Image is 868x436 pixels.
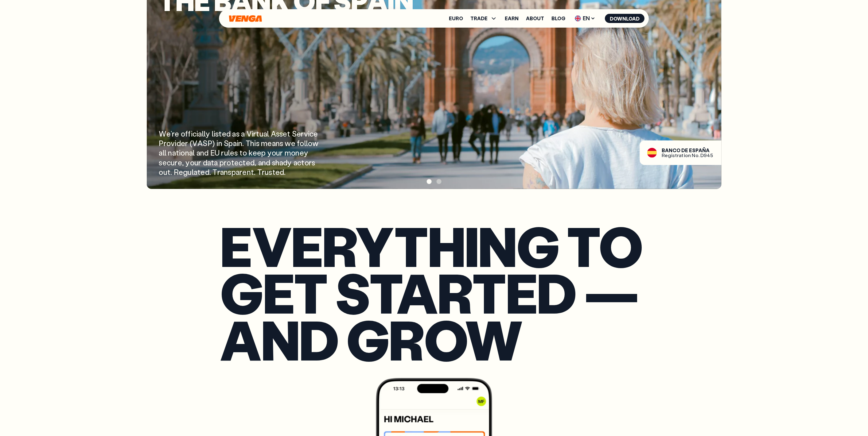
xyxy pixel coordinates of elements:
[209,167,211,177] span: .
[304,129,308,138] span: v
[192,167,194,177] span: l
[183,167,188,177] span: g
[573,14,598,23] span: EN
[253,148,257,157] span: e
[662,153,665,158] span: R
[168,148,172,157] span: n
[243,148,247,157] span: o
[159,148,163,157] span: a
[177,138,181,148] span: d
[302,158,305,167] span: t
[212,129,214,138] span: l
[172,148,176,157] span: a
[224,158,227,167] span: r
[710,153,713,158] span: 5
[214,158,218,167] span: a
[262,158,266,167] span: n
[263,129,267,138] span: a
[669,148,673,153] span: N
[269,167,272,177] span: s
[181,138,185,148] span: e
[246,138,250,148] span: T
[220,167,224,177] span: a
[682,148,685,153] span: D
[200,148,204,157] span: n
[159,167,163,177] span: o
[272,148,276,157] span: o
[174,167,179,177] span: R
[682,153,684,158] span: t
[243,138,244,148] span: .
[185,138,188,148] span: r
[696,148,699,153] span: P
[221,148,224,157] span: r
[197,148,200,157] span: a
[673,148,677,153] span: C
[185,148,189,157] span: n
[313,138,319,148] span: w
[246,158,250,167] span: e
[692,148,696,153] span: S
[241,129,245,138] span: a
[309,158,312,167] span: r
[181,148,185,157] span: o
[215,129,219,138] span: s
[229,138,233,148] span: p
[505,16,519,21] a: Earn
[247,129,252,138] span: V
[159,129,166,138] span: W
[304,148,308,157] span: y
[605,14,645,23] a: Download
[271,129,276,138] span: A
[233,138,237,148] span: a
[220,158,224,167] span: p
[230,148,234,157] span: e
[677,153,679,158] span: r
[217,138,218,148] span: i
[227,158,231,167] span: o
[239,167,242,177] span: r
[175,138,177,148] span: i
[279,158,283,167] span: a
[213,167,217,177] span: T
[701,153,704,158] span: D
[257,167,262,177] span: T
[162,158,167,167] span: e
[665,148,669,153] span: A
[704,153,707,158] span: 9
[222,129,226,138] span: e
[197,138,203,148] span: A
[193,148,195,157] span: l
[672,153,675,158] span: s
[232,129,236,138] span: a
[204,129,206,138] span: l
[575,15,581,21] img: flag-uk
[210,148,215,157] span: E
[236,129,239,138] span: s
[296,148,300,157] span: n
[267,129,269,138] span: l
[188,129,191,138] span: f
[234,158,239,167] span: e
[280,138,283,148] span: s
[188,167,192,177] span: u
[228,148,230,157] span: l
[190,138,192,148] span: (
[266,158,270,167] span: d
[197,129,198,138] span: i
[218,138,222,148] span: n
[191,129,193,138] span: i
[232,167,236,177] span: p
[159,158,162,167] span: s
[231,158,234,167] span: t
[695,153,699,158] span: o
[706,148,710,153] span: A
[165,148,166,157] span: l
[175,129,179,138] span: e
[224,148,228,157] span: u
[287,129,290,138] span: t
[259,129,263,138] span: u
[194,167,197,177] span: a
[471,16,488,21] span: TRADE
[314,129,318,138] span: e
